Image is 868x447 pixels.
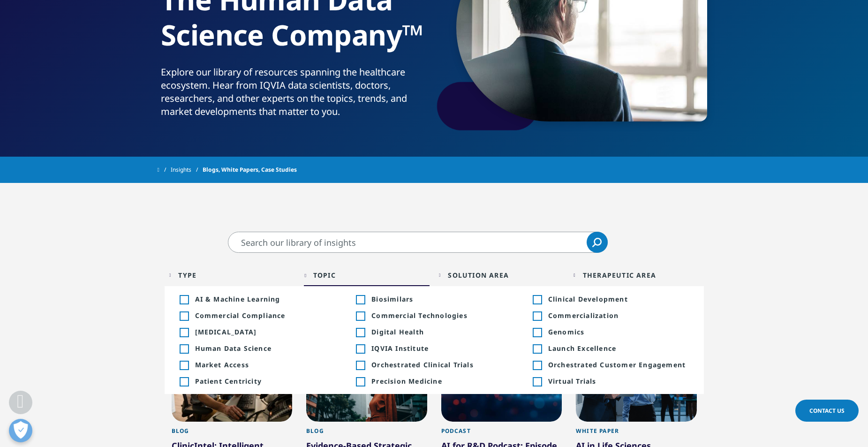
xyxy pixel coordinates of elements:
span: Market Access [195,360,336,369]
li: Inclusion filter on Commercialization; 40 results [522,307,699,324]
p: Explore our library of resources spanning the healthcare ecosystem. Hear from IQVIA data scientis... [161,66,430,124]
span: Clinical Development [548,295,689,303]
span: Precision Medicine [371,377,512,386]
span: Digital Health [371,327,512,336]
div: Inclusion filter on Commercial Technologies; 577 results [356,312,364,320]
div: Inclusion filter on Digital Health; 520 results [356,328,364,337]
span: IQVIA Institute [371,344,512,353]
li: Inclusion filter on Commercial Compliance; 365 results [169,307,346,324]
div: Inclusion filter on COVID-19; 312 results [180,328,188,337]
li: Inclusion filter on Orchestrated Clinical Trials; 223 results [346,356,522,373]
button: Открыть настройки [9,419,32,442]
span: Orchestrated Customer Engagement [548,360,689,369]
li: Inclusion filter on Digital Health; 520 results [346,324,522,340]
span: Virtual Trials [548,377,689,386]
div: Inclusion filter on Orchestrated Clinical Trials; 223 results [356,361,364,370]
span: Contact Us [809,407,845,415]
a: Contact Us [795,400,859,422]
div: Inclusion filter on Orchestrated Customer Engagement; 384 results [533,361,541,370]
div: Inclusion filter on Launch Excellence; 107 results [533,345,541,353]
li: Inclusion filter on AI & Machine Learning; 411 results [169,291,346,307]
li: Inclusion filter on Clinical Development; 215 results [522,291,699,307]
a: Insights [171,161,203,178]
div: Inclusion filter on Market Access; 330 results [180,361,188,370]
li: Inclusion filter on Human Data Science; 328 results [169,340,346,356]
div: Type facet. [178,271,196,280]
li: Inclusion filter on Biosimilars; 44 results [346,291,522,307]
li: Inclusion filter on Precision Medicine; 120 results [346,373,522,389]
div: Therapeutic Area facet. [583,271,656,280]
div: Inclusion filter on Clinical Development; 215 results [533,295,541,304]
div: Topic facet. [313,271,336,280]
div: Inclusion filter on Patient Centricity; 349 results [180,378,188,386]
div: Inclusion filter on Genomics; 124 results [533,328,541,337]
span: AI & Machine Learning [195,295,336,303]
input: Search [228,232,608,253]
div: Inclusion filter on Virtual Trials; 60 results [533,378,541,386]
span: Commercial Technologies [371,311,512,320]
div: Inclusion filter on Commercialization; 40 results [533,312,541,320]
li: Inclusion filter on Market Access; 330 results [169,356,346,373]
span: COVID-19 [195,327,336,336]
span: Orchestrated Clinical Trials [371,360,512,369]
li: Inclusion filter on Orchestrated Customer Engagement; 384 results [522,356,699,373]
li: Inclusion filter on Virtual Trials; 60 results [522,373,699,389]
li: Inclusion filter on Commercial Technologies; 577 results [346,307,522,324]
div: Inclusion filter on Commercial Compliance; 365 results [180,312,188,320]
span: Launch Excellence [548,344,689,353]
svg: Search [592,238,602,247]
div: Inclusion filter on Biosimilars; 44 results [356,295,364,304]
span: Commercialization [548,311,689,320]
div: Inclusion filter on Human Data Science; 328 results [180,345,188,353]
span: Human Data Science [195,344,336,353]
li: Inclusion filter on Launch Excellence; 107 results [522,340,699,356]
div: Podcast [441,427,562,440]
div: Inclusion filter on Precision Medicine; 120 results [356,378,364,386]
li: Inclusion filter on IQVIA Institute; 17 results [346,340,522,356]
div: Solution Area facet. [448,271,509,280]
div: Blog [172,427,293,440]
div: Inclusion filter on AI & Machine Learning; 411 results [180,295,188,304]
span: Commercial Compliance [195,311,336,320]
span: Biosimilars [371,295,512,303]
li: Inclusion filter on Patient Centricity; 349 results [169,373,346,389]
span: Genomics [548,327,689,336]
div: Inclusion filter on IQVIA Institute; 17 results [356,345,364,353]
div: Blog [306,427,427,440]
div: White Paper [576,427,697,440]
span: Patient Centricity [195,377,336,386]
li: Inclusion filter on Genomics; 124 results [522,324,699,340]
a: Search [587,232,608,253]
li: Inclusion filter on COVID-19; 312 results [169,324,346,340]
span: Blogs, White Papers, Case Studies [203,161,297,178]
